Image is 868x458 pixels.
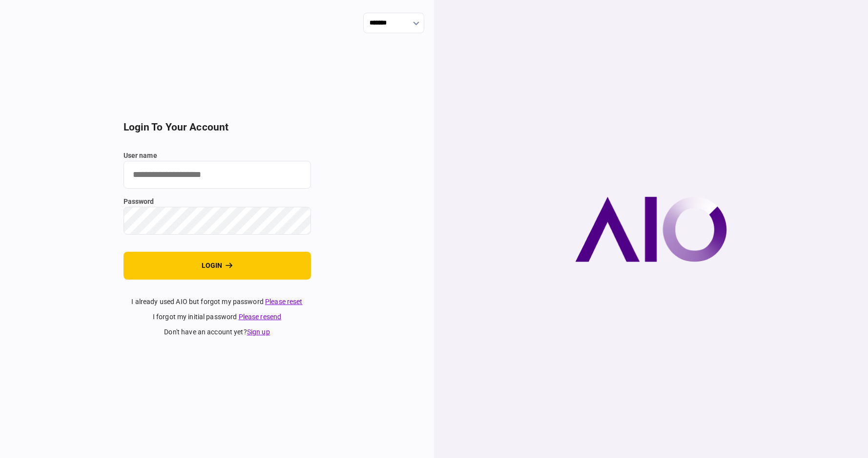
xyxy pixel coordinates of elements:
a: Please resend [239,313,282,321]
label: user name [124,151,311,161]
input: user name [124,161,311,189]
div: I forgot my initial password [124,312,311,322]
button: login [124,252,311,280]
a: Sign up [247,328,270,336]
input: password [124,207,311,235]
img: AIO company logo [575,196,727,262]
h2: login to your account [124,121,311,133]
a: Please reset [265,298,303,305]
label: password [124,196,311,207]
input: show language options [363,13,424,33]
div: don't have an account yet ? [124,327,311,337]
div: I already used AIO but forgot my password [124,297,311,307]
